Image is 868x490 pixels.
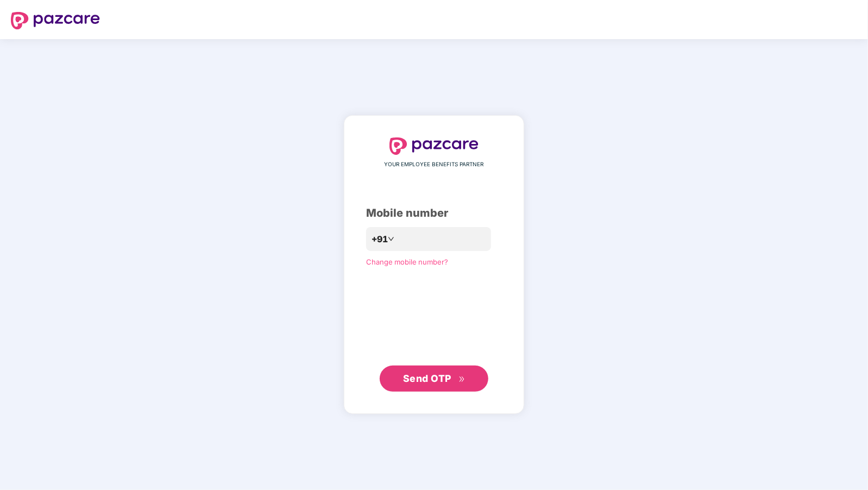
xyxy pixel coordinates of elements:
[372,233,388,246] span: +91
[380,366,488,392] button: Send OTPdouble-right
[403,373,451,384] span: Send OTP
[388,236,394,242] span: down
[11,12,100,29] img: logo
[389,137,479,155] img: logo
[458,376,466,383] span: double-right
[366,257,448,266] a: Change mobile number?
[366,205,502,222] div: Mobile number
[385,160,484,169] span: YOUR EMPLOYEE BENEFITS PARTNER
